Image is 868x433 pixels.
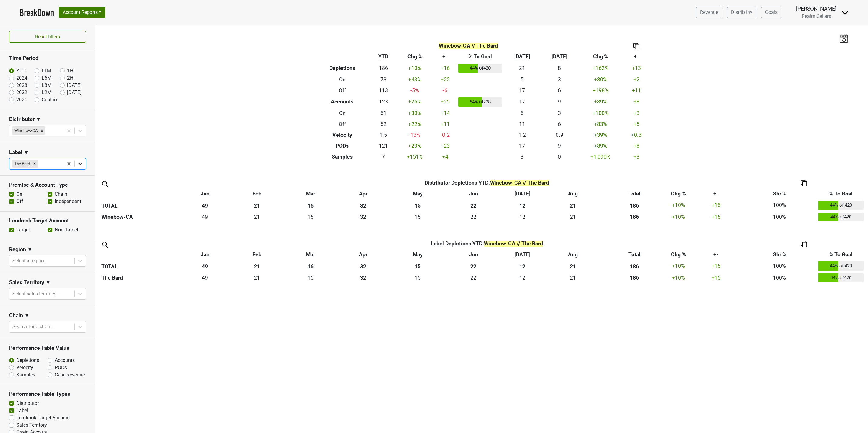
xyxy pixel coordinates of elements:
[743,211,817,223] td: 100%
[449,213,498,221] div: 22
[55,371,85,379] label: Case Revenue
[743,260,817,272] td: 100%
[396,51,433,62] th: Chg %
[817,249,865,260] th: % To Goal: activate to sort column ascending
[16,364,33,371] label: Velocity
[28,246,32,253] span: ▼
[433,62,457,74] td: +16
[46,279,51,286] span: ▼
[283,199,338,211] th: 16
[500,272,545,284] td: 11.5
[179,188,231,199] th: Jan: activate to sort column ascending
[100,179,110,189] img: filter
[396,62,433,74] td: +10 %
[371,85,396,96] td: 113
[180,274,230,282] div: 49
[314,85,371,96] th: Off
[24,149,29,156] span: ▼
[338,249,388,260] th: Apr: activate to sort column ascending
[100,260,179,272] th: TOTAL
[12,160,31,168] div: The Bard
[839,34,848,43] img: last_updated_date
[541,74,578,85] td: 3
[545,260,601,272] th: 21
[623,74,650,85] td: +2
[231,211,283,223] td: 20.915
[623,62,650,74] td: +13
[668,272,689,284] td: +10 %
[433,140,457,151] td: +23
[545,188,601,199] th: Aug: activate to sort column ascending
[396,74,433,85] td: +43 %
[16,89,27,96] label: 2022
[16,357,39,364] label: Depletions
[578,96,623,108] td: +89 %
[16,414,70,422] label: Leadrank Target Account
[396,119,433,130] td: +22 %
[623,119,650,130] td: +5
[371,51,396,62] th: YTD
[340,213,387,221] div: 32
[16,67,26,74] label: YTD
[601,188,668,199] th: Total: activate to sort column ascending
[314,62,371,74] th: Depletions
[55,198,81,205] label: Independent
[100,199,179,211] th: TOTAL
[231,238,742,249] th: Label Depletions YTD :
[42,67,51,74] label: LTM
[9,345,86,351] h3: Performance Table Value
[541,62,578,74] td: 8
[232,213,281,221] div: 21
[541,51,578,62] th: [DATE]
[504,151,541,162] td: 3
[545,199,601,211] th: 21
[500,249,545,260] th: Jul: activate to sort column ascending
[371,62,396,74] td: 186
[727,7,756,18] a: Distrib Inv
[12,126,39,134] div: Winebow-CA
[340,274,387,282] div: 32
[388,260,447,272] th: 15
[504,85,541,96] td: 17
[67,89,81,96] label: [DATE]
[500,199,545,211] th: 12
[447,260,500,272] th: 22
[433,85,457,96] td: -6
[55,357,75,364] label: Accounts
[371,140,396,151] td: 121
[371,74,396,85] td: 73
[338,199,388,211] th: 32
[500,188,545,199] th: Jul: activate to sort column ascending
[231,188,283,199] th: Feb: activate to sort column ascending
[283,272,338,284] td: 16.334
[371,130,396,140] td: 1.5
[314,140,371,151] th: PODs
[447,199,500,211] th: 22
[504,74,541,85] td: 5
[9,218,86,224] h3: Leadrank Target Account
[439,43,498,49] span: Winebow-CA // The Bard
[396,151,433,162] td: +151 %
[16,96,27,103] label: 2021
[578,130,623,140] td: +39 %
[179,211,231,223] td: 48.665
[179,199,231,211] th: 49
[433,96,457,108] td: +25
[668,188,689,199] th: Chg %: activate to sort column ascending
[433,130,457,140] td: -0.2
[16,198,23,205] label: Off
[9,391,86,397] h3: Performance Table Types
[578,151,623,162] td: +1,090 %
[396,85,433,96] td: -5 %
[371,151,396,162] td: 7
[691,274,741,282] div: +16
[504,119,541,130] td: 11
[59,7,105,18] button: Account Reports
[501,213,544,221] div: 12
[314,74,371,85] th: On
[16,422,47,429] label: Sales Territory
[490,180,549,186] span: Winebow-CA // The Bard
[541,130,578,140] td: 0.9
[231,249,283,260] th: Feb: activate to sort column ascending
[691,213,741,221] div: +16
